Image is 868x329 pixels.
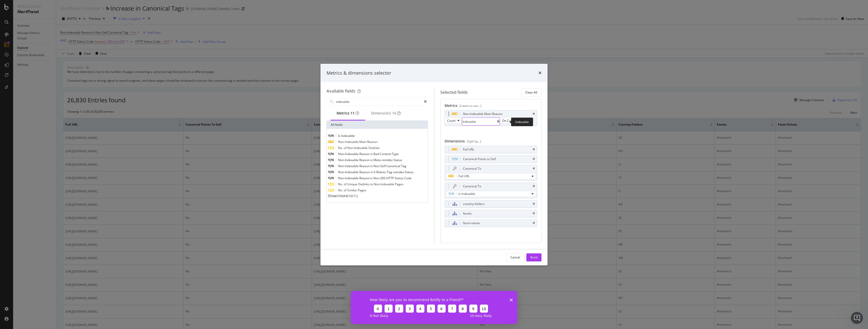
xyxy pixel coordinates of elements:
[338,170,359,174] span: Non-Indexable
[395,176,404,180] span: Status
[500,117,533,124] button: On Current Crawl
[338,152,359,156] span: Non-Indexable
[373,176,386,180] span: Non-200
[327,121,428,129] div: All fields
[445,139,537,146] div: Dimensions
[359,140,367,144] span: Main
[851,312,863,324] iframe: Intercom live chat
[359,152,370,156] span: Reason
[347,182,358,186] span: Unique
[445,103,537,110] div: Metrics
[350,111,355,116] div: brand label
[344,182,347,186] span: of
[337,111,359,116] div: Metrics
[328,193,348,198] span: Show 1 more
[338,164,359,168] span: Non-Indexable
[367,140,377,144] span: Reason
[533,167,535,170] div: times
[463,211,472,216] div: facets
[320,64,548,265] div: modal
[525,90,537,95] div: Clear All
[445,146,537,153] div: Full URLtimes
[467,139,481,143] div: (Split by...)
[445,219,537,227] div: facet-valuestimes
[446,173,536,179] button: Full URL
[327,70,391,76] div: Metrics & dimensions selector
[386,176,395,180] span: HTTP
[347,146,368,150] span: Non-Indexable
[533,112,535,115] div: times
[445,117,462,124] button: Count
[506,253,524,261] button: Cancel
[338,158,359,162] span: Non-Indexable
[338,140,359,144] span: Non-Indexable
[458,192,475,196] span: Is Indexable
[386,164,401,168] span: Canonical
[405,170,414,174] span: Status
[359,170,370,174] span: Reason
[530,255,537,259] div: Build
[510,255,520,259] div: Cancel
[344,146,347,150] span: of
[380,152,399,156] span: Content-Type
[338,146,344,150] span: No.
[445,155,537,163] div: Canonical Points to Selftimes
[374,182,395,186] span: Non-Indexable
[463,147,474,152] div: Full URL
[511,117,533,126] div: Indexable
[533,212,535,215] div: times
[463,157,496,162] div: Canonical Points to Self
[521,88,541,96] button: Clear All
[368,146,380,150] span: Outlinks
[344,188,347,192] span: of
[347,188,358,192] span: Similar
[348,194,358,198] span: ( 10 / 11 )
[350,111,355,115] span: 11
[338,188,344,192] span: No.
[373,152,380,156] span: Bad
[341,134,355,138] span: Indexable
[370,158,373,162] span: is
[358,188,366,192] span: Pages
[370,170,373,174] span: is
[370,152,373,156] span: is
[446,191,536,197] button: Is Indexable
[445,165,537,181] div: Canonical TotimesFull URL
[373,170,393,174] span: X-Robots-Tag
[463,221,480,226] div: facet-values
[533,222,535,225] div: times
[445,110,537,126] div: Non-Indexable Main ReasontimesCountOn Current Crawl
[370,164,373,168] span: is
[327,88,355,94] div: Available fields
[533,185,535,188] div: times
[463,166,481,171] div: Canonical To
[463,184,481,189] div: Canonical To
[533,158,535,161] div: times
[358,182,370,186] span: Outlinks
[445,200,537,208] div: country-folderstimes
[395,182,403,186] span: Pages
[371,111,401,116] div: Dimensions
[502,118,527,123] span: On Current Crawl
[404,176,412,180] span: Code
[533,202,535,205] div: times
[359,176,370,180] span: Reason
[459,104,481,108] div: (I want to see...)
[351,291,517,324] iframe: Survey from Botify
[538,70,541,76] div: times
[373,158,382,162] span: Meta
[463,111,502,116] div: Non-Indexable Main Reason
[463,201,484,206] div: country-folders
